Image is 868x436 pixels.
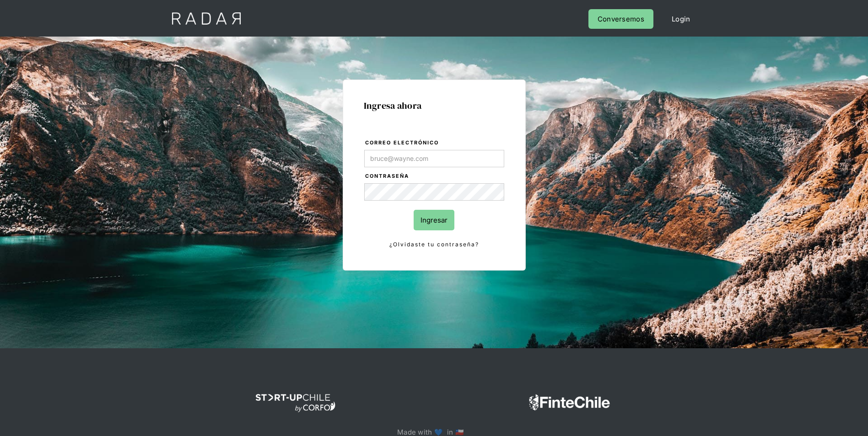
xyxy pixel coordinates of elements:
[365,138,504,148] label: Correo electrónico
[365,172,504,181] label: Contraseña
[663,9,700,29] a: Login
[364,150,504,167] input: bruce@wayne.com
[364,138,505,250] form: Login Form
[364,239,504,250] a: ¿Olvidaste tu contraseña?
[414,210,454,230] input: Ingresar
[364,101,505,111] h1: Ingresa ahora
[588,9,653,29] a: Conversemos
